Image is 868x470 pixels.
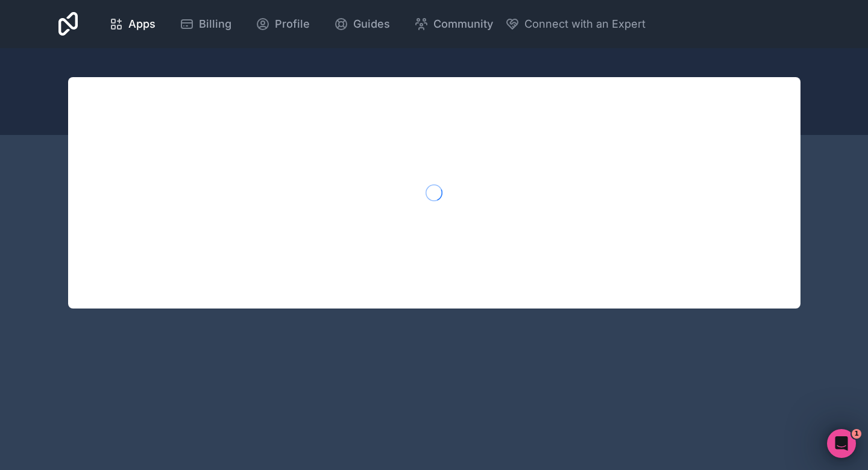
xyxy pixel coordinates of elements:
span: Guides [353,16,390,33]
a: Profile [246,11,319,37]
span: Profile [275,16,310,33]
span: Connect with an Expert [524,16,646,33]
span: Apps [128,16,156,33]
a: Guides [324,11,400,37]
span: Community [433,16,493,33]
iframe: Intercom live chat [827,429,856,458]
span: Billing [199,16,231,33]
button: Connect with an Expert [505,16,646,33]
span: 1 [852,429,861,439]
a: Apps [99,11,165,37]
a: Billing [170,11,241,37]
a: Community [404,11,503,37]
